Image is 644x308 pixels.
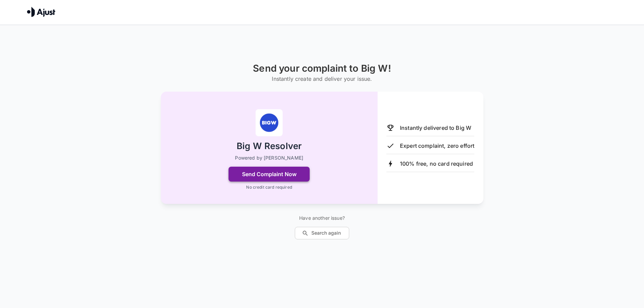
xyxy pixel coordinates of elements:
[246,184,292,190] p: No credit card required
[295,227,349,239] button: Search again
[256,109,283,136] img: Big W
[237,140,302,152] h2: Big W Resolver
[400,124,471,132] p: Instantly delivered to Big W
[253,63,391,74] h1: Send your complaint to Big W!
[295,215,349,221] p: Have another issue?
[235,155,303,161] p: Powered by [PERSON_NAME]
[27,7,55,17] img: Ajust
[229,167,310,182] button: Send Complaint Now
[400,160,473,168] p: 100% free, no card required
[253,74,391,84] h6: Instantly create and deliver your issue.
[400,142,474,150] p: Expert complaint, zero effort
